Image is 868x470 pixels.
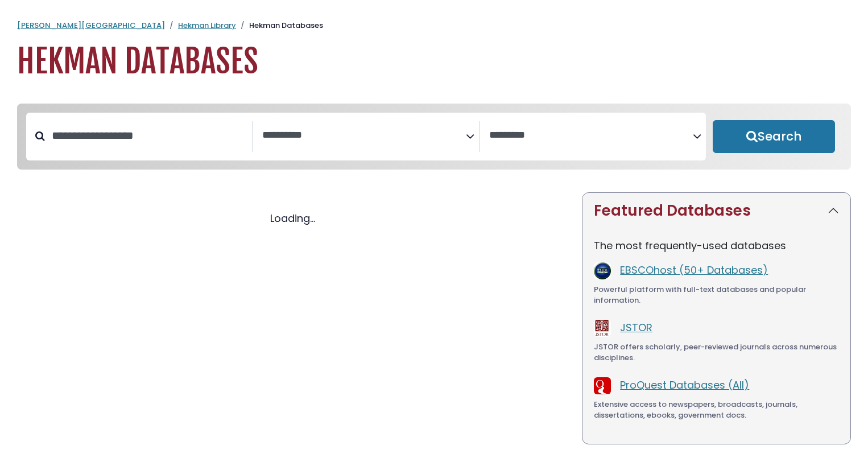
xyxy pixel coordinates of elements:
[713,120,835,153] button: Submit for Search Results
[17,20,851,31] nav: breadcrumb
[17,43,851,81] h1: Hekman Databases
[17,211,568,226] div: Loading...
[45,126,252,145] input: Search database by title or keyword
[262,130,466,142] textarea: Search
[489,130,693,142] textarea: Search
[594,284,839,306] div: Powerful platform with full-text databases and popular information.
[620,320,652,335] a: JSTOR
[620,378,749,392] a: ProQuest Databases (All)
[17,104,851,170] nav: Search filters
[582,193,850,229] button: Featured Databases
[594,399,839,421] div: Extensive access to newspapers, broadcasts, journals, dissertations, ebooks, government docs.
[17,20,165,31] a: [PERSON_NAME][GEOGRAPHIC_DATA]
[594,341,839,364] div: JSTOR offers scholarly, peer-reviewed journals across numerous disciplines.
[236,20,323,31] li: Hekman Databases
[620,263,768,277] a: EBSCOhost (50+ Databases)
[178,20,236,31] a: Hekman Library
[594,238,839,253] p: The most frequently-used databases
